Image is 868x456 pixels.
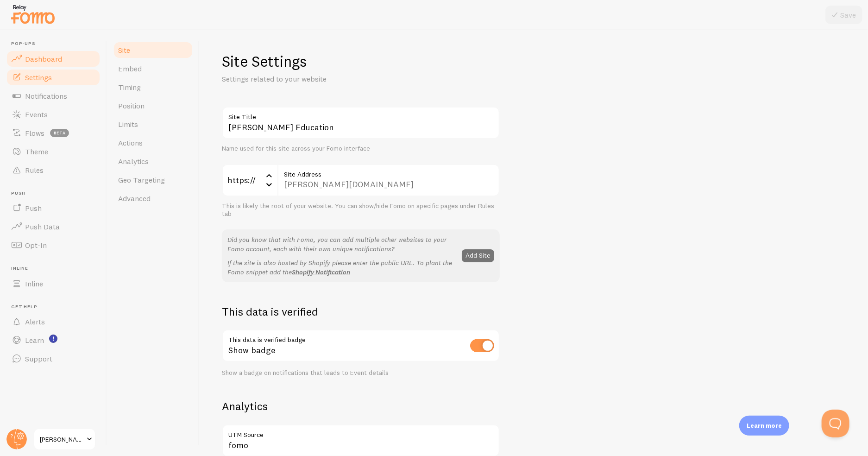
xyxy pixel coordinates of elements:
span: Site [118,45,130,55]
a: Actions [113,133,194,152]
p: If the site is also hosted by Shopify please enter the public URL. To plant the Fomo snippet add the [227,258,456,277]
span: Advanced [118,194,151,203]
div: Learn more [739,416,789,436]
a: Embed [113,59,194,78]
p: Settings related to your website [222,74,444,84]
a: Site [113,41,194,59]
span: Push Data [25,222,60,231]
div: This is likely the root of your website. You can show/hide Fomo on specific pages under Rules tab [222,202,500,218]
span: Rules [25,165,44,175]
span: Timing [118,82,141,92]
a: Theme [6,142,101,161]
span: Inline [25,279,43,288]
a: Inline [6,274,101,293]
span: Learn [25,336,44,345]
div: https:// [222,164,277,196]
span: Position [118,101,145,110]
label: Site Address [277,164,500,180]
h2: Analytics [222,399,500,413]
span: Push [11,190,101,196]
a: Advanced [113,189,194,208]
span: Push [25,203,42,213]
span: Alerts [25,317,45,326]
a: Analytics [113,152,194,171]
a: Push Data [6,217,101,236]
svg: <p>Watch New Feature Tutorials!</p> [49,335,57,343]
span: Embed [118,64,142,73]
a: Opt-In [6,236,101,254]
h1: Site Settings [222,52,500,71]
span: [PERSON_NAME] Education [40,434,84,445]
a: Push [6,199,101,217]
span: Events [25,110,48,119]
span: Notifications [25,91,67,101]
iframe: Help Scout Beacon - Open [822,410,849,437]
a: Dashboard [6,50,101,68]
p: Learn more [747,421,782,430]
a: Flows beta [6,124,101,142]
p: Did you know that with Fomo, you can add multiple other websites to your Fomo account, each with ... [227,235,456,253]
label: UTM Source [222,424,500,440]
a: Geo Targeting [113,171,194,189]
a: [PERSON_NAME] Education [33,428,96,450]
button: Add Site [462,249,494,262]
span: Actions [118,138,143,147]
h2: This data is verified [222,304,500,319]
a: Alerts [6,312,101,331]
span: Theme [25,147,48,156]
a: Shopify Notification [292,268,350,276]
span: Dashboard [25,54,62,63]
a: Learn [6,331,101,349]
a: Events [6,105,101,124]
span: Support [25,354,52,363]
label: Site Title [222,107,500,122]
span: Limits [118,120,138,129]
span: Geo Targeting [118,175,165,184]
a: Timing [113,78,194,96]
div: Show a badge on notifications that leads to Event details [222,369,500,377]
a: Rules [6,161,101,179]
span: Opt-In [25,241,47,250]
div: Name used for this site across your Fomo interface [222,145,500,153]
span: Analytics [118,157,149,166]
span: Get Help [11,304,101,310]
div: Show badge [222,329,500,363]
span: Settings [25,73,52,82]
span: Flows [25,128,44,138]
a: Notifications [6,87,101,105]
img: fomo-relay-logo-orange.svg [10,2,56,26]
a: Support [6,349,101,368]
a: Limits [113,115,194,133]
a: Position [113,96,194,115]
span: Pop-ups [11,41,101,47]
span: beta [50,129,69,137]
a: Settings [6,68,101,87]
span: Inline [11,266,101,272]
